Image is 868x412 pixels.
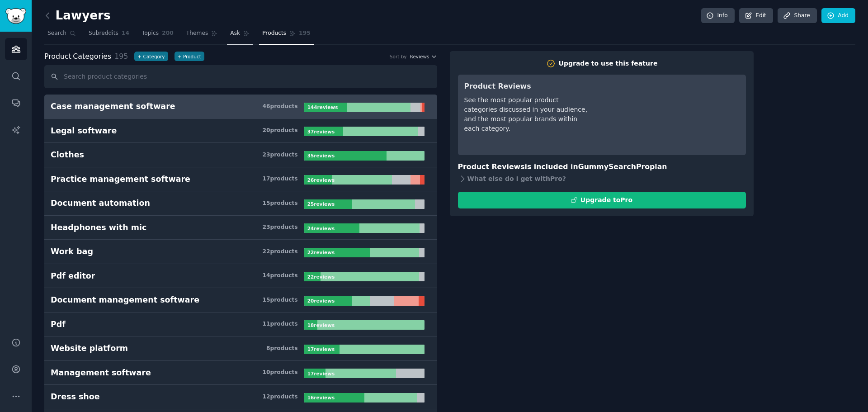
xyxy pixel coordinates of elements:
div: Website platform [51,343,128,354]
b: 24 review s [307,226,335,231]
span: Subreddits [89,29,118,38]
a: Subreddits14 [85,26,132,45]
span: Topics [142,29,159,38]
a: Case management software46products144reviews [44,95,437,119]
div: 15 product s [262,199,297,208]
span: 195 [299,29,311,38]
div: Headphones with mic [51,222,146,233]
button: +Category [134,52,168,61]
b: 22 review s [307,274,335,279]
div: 11 product s [262,320,297,328]
div: Management software [51,367,151,379]
a: Themes [183,26,221,45]
div: 15 product s [262,296,297,304]
span: + [178,53,182,60]
div: Sort by [390,53,407,60]
a: Management software10products17reviews [44,361,437,385]
div: Upgrade to use this feature [559,59,658,68]
a: Clothes23products35reviews [44,143,437,167]
div: Clothes [51,149,84,161]
span: + [137,53,142,60]
a: Products195 [259,26,313,45]
a: Edit [739,8,773,24]
div: 8 product s [266,345,298,353]
b: 35 review s [307,153,335,158]
b: 17 review s [307,346,335,352]
h2: Lawyers [44,9,111,23]
a: Document management software15products20reviews [44,288,437,313]
h3: Product Reviews [464,81,591,92]
div: Dress shoe [51,391,100,403]
button: Reviews [410,53,437,60]
button: Upgrade toPro [458,192,746,208]
div: Legal software [51,125,117,137]
div: Document management software [51,294,199,306]
a: Info [701,8,735,24]
span: Search [47,29,66,38]
span: 200 [162,29,174,38]
div: Work bag [51,246,93,257]
div: 46 product s [262,103,297,111]
a: Document automation15products25reviews [44,191,437,216]
span: Product [44,51,71,62]
div: Document automation [51,198,150,209]
a: Ask [227,26,253,45]
div: 10 product s [262,369,297,377]
div: Pdf [51,319,66,330]
div: What else do I get with Pro ? [458,173,746,185]
div: Practice management software [51,174,190,185]
b: 144 review s [307,104,338,110]
div: 14 product s [262,272,297,280]
span: Products [262,29,286,38]
div: 23 product s [262,151,297,159]
span: Categories [44,51,111,62]
h3: Product Reviews is included in plan [458,161,746,173]
div: 23 product s [262,223,297,232]
a: Search [44,26,79,45]
a: Dress shoe12products16reviews [44,385,437,409]
img: GummySearch logo [5,8,26,24]
div: See the most popular product categories discussed in your audience, and the most popular brands w... [464,95,591,133]
b: 17 review s [307,371,335,376]
a: Website platform8products17reviews [44,336,437,361]
span: Reviews [410,53,429,60]
b: 25 review s [307,201,335,207]
a: Legal software20products37reviews [44,119,437,143]
b: 26 review s [307,177,335,183]
span: GummySearch Pro [578,162,650,171]
a: Work bag22products22reviews [44,240,437,264]
span: Themes [186,29,208,38]
a: Pdf editor14products22reviews [44,264,437,289]
b: 37 review s [307,129,335,134]
b: 16 review s [307,395,335,400]
a: Pdf11products18reviews [44,313,437,337]
a: Practice management software17products26reviews [44,167,437,192]
div: Case management software [51,101,175,112]
button: +Product [175,52,204,61]
a: Share [778,8,816,24]
div: 17 product s [262,175,297,183]
b: 18 review s [307,322,335,328]
div: Upgrade to Pro [580,195,632,205]
a: Headphones with mic23products24reviews [44,216,437,240]
span: 195 [114,52,128,61]
div: 12 product s [262,393,297,401]
div: 20 product s [262,127,297,135]
b: 20 review s [307,298,335,303]
b: 22 review s [307,250,335,255]
div: 22 product s [262,248,297,256]
a: Topics200 [139,26,177,45]
a: Add [821,8,855,24]
input: Search product categories [44,65,437,88]
div: Pdf editor [51,270,95,282]
span: 14 [122,29,129,38]
span: Ask [230,29,240,38]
